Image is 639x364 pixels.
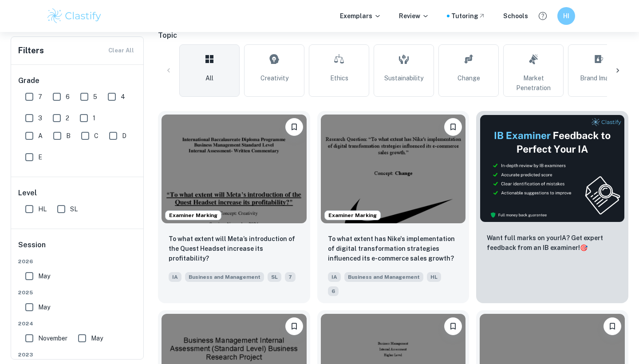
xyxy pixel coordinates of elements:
span: 2024 [18,320,137,328]
span: SL [268,272,281,282]
span: D [122,131,126,141]
span: HL [38,204,47,214]
span: 4 [121,92,125,102]
h6: Session [18,240,137,257]
span: Business and Management [185,272,264,282]
a: Tutoring [451,11,485,21]
span: 7 [38,92,42,102]
img: Business and Management IA example thumbnail: To what extent has Nike's implementation [321,115,466,223]
span: 1 [93,113,95,123]
span: 5 [93,92,97,102]
img: Clastify logo [46,7,103,25]
button: Bookmark [603,317,621,335]
span: E [38,152,42,162]
span: Market Penetration [507,73,560,93]
span: Sustainability [384,73,423,83]
span: Ethics [330,73,348,83]
span: 7 [285,272,296,282]
button: Bookmark [444,317,462,335]
span: May [38,271,50,281]
span: 2026 [18,257,137,265]
span: 3 [38,113,42,123]
span: A [38,131,43,141]
span: Examiner Marking [166,211,221,219]
img: Business and Management IA example thumbnail: To what extent will Meta’s introduction [162,115,307,223]
span: Creativity [260,73,288,83]
button: HI [557,7,575,25]
h6: HI [561,11,572,21]
span: Change [458,73,480,83]
p: Exemplars [340,11,381,21]
h6: Topic [158,30,628,41]
span: IA [169,272,181,282]
button: Bookmark [285,317,303,335]
p: Review [399,11,429,21]
span: 6 [66,92,70,102]
span: Examiner Marking [325,211,380,219]
span: May [38,302,50,312]
a: ThumbnailWant full marks on yourIA? Get expert feedback from an IB examiner! [476,111,628,303]
a: Examiner MarkingBookmarkTo what extent will Meta’s introduction of the Quest Headset increase its... [158,111,310,303]
h6: Filters [18,44,44,57]
span: 🎯 [580,244,588,251]
span: May [91,333,103,343]
h6: Grade [18,75,137,86]
button: Bookmark [444,118,462,136]
span: 6 [328,286,339,296]
span: 2 [66,113,69,123]
p: Want full marks on your IA ? Get expert feedback from an IB examiner! [487,233,618,253]
a: Examiner MarkingBookmarkTo what extent has Nike's implementation of digital transformation strate... [317,111,469,303]
a: Schools [503,11,528,21]
span: 2025 [18,289,137,297]
span: November [38,333,67,343]
span: Business and Management [344,272,423,282]
span: SL [70,204,78,214]
p: To what extent will Meta’s introduction of the Quest Headset increase its profitability? [169,234,300,263]
h6: Level [18,188,137,198]
img: Thumbnail [480,115,625,222]
span: B [66,131,71,141]
button: Help and Feedback [535,8,550,24]
span: HL [427,272,441,282]
span: 2023 [18,351,137,359]
button: Bookmark [285,118,303,136]
span: All [205,73,213,83]
span: C [94,131,99,141]
span: Brand Image [580,73,616,83]
span: IA [328,272,341,282]
p: To what extent has Nike's implementation of digital transformation strategies influenced its e-co... [328,234,459,263]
